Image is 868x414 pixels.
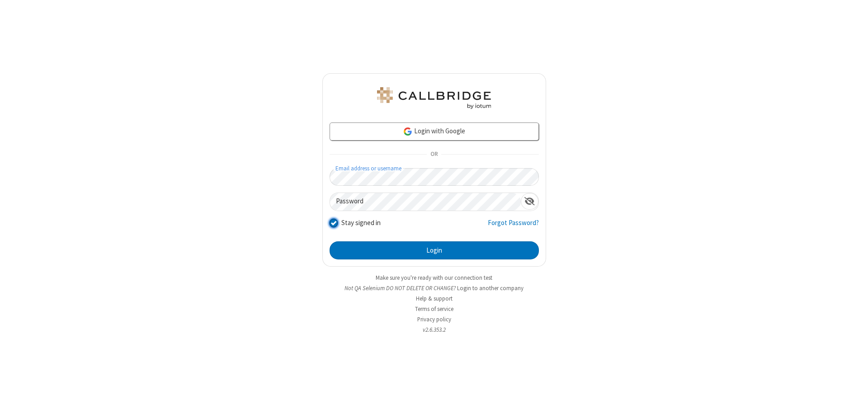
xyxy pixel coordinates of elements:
button: Login [330,241,539,259]
button: Login to another company [457,284,524,292]
label: Stay signed in [341,218,381,228]
a: Login with Google [330,122,539,141]
img: QA Selenium DO NOT DELETE OR CHANGE [375,87,493,109]
img: google-icon.png [403,127,413,136]
a: Forgot Password? [488,218,539,235]
li: v2.6.353.2 [322,325,546,334]
a: Make sure you're ready with our connection test [376,274,492,282]
span: OR [427,148,441,161]
a: Help & support [416,295,453,302]
input: Email address or username [330,168,539,186]
input: Password [330,193,521,211]
a: Privacy policy [417,315,451,323]
div: Show password [521,193,538,210]
li: Not QA Selenium DO NOT DELETE OR CHANGE? [322,284,546,292]
a: Terms of service [415,305,453,313]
